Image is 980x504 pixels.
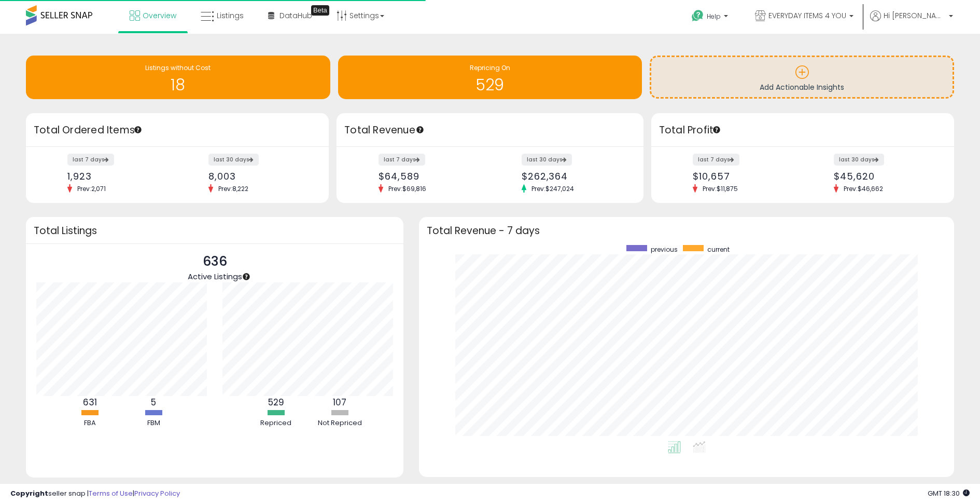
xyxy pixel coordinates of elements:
div: FBM [122,418,185,428]
b: 529 [268,396,284,408]
b: 5 [151,396,156,408]
span: current [707,245,730,254]
div: $10,657 [693,171,795,182]
span: 2025-09-8 18:30 GMT [928,488,970,498]
span: Prev: 8,222 [213,184,254,193]
div: $262,364 [522,171,625,182]
span: Active Listings [188,271,242,282]
a: Listings without Cost 18 [26,56,330,99]
h3: Total Listings [34,227,396,235]
span: Listings [217,10,244,21]
div: Repriced [245,418,307,428]
label: last 7 days [67,154,114,166]
span: previous [651,245,678,254]
p: 636 [188,252,242,271]
div: $45,620 [834,171,936,182]
h3: Total Revenue [344,123,636,138]
h1: 18 [31,76,325,93]
span: Prev: $247,024 [526,184,579,193]
span: Prev: 2,071 [72,184,111,193]
span: Overview [143,10,176,21]
h3: Total Revenue - 7 days [427,227,946,235]
strong: Copyright [10,488,48,498]
b: 107 [333,396,346,408]
div: Tooltip anchor [133,125,143,134]
h1: 529 [343,76,637,93]
span: Repricing On [470,63,510,72]
div: FBA [59,418,121,428]
div: 8,003 [208,171,311,182]
label: last 7 days [693,154,739,166]
a: Add Actionable Insights [651,57,953,97]
h3: Total Ordered Items [34,123,321,138]
div: Tooltip anchor [712,125,721,134]
div: Tooltip anchor [415,125,425,134]
div: Tooltip anchor [311,5,329,16]
a: Privacy Policy [134,488,180,498]
span: EVERYDAY ITEMS 4 YOU [768,10,846,21]
a: Hi [PERSON_NAME] [870,10,953,34]
span: Hi [PERSON_NAME] [884,10,946,21]
label: last 7 days [379,154,425,166]
label: last 30 days [208,154,259,166]
a: Terms of Use [89,488,133,498]
h3: Total Profit [659,123,946,138]
i: Get Help [691,9,704,22]
span: Add Actionable Insights [760,82,844,92]
span: Prev: $69,816 [383,184,431,193]
b: 631 [83,396,97,408]
div: seller snap | | [10,489,180,499]
span: Prev: $11,875 [697,184,743,193]
label: last 30 days [834,154,884,166]
span: DataHub [279,10,312,21]
span: Prev: $46,662 [838,184,888,193]
div: Tooltip anchor [242,272,251,281]
span: Help [707,12,721,21]
label: last 30 days [522,154,572,166]
div: 1,923 [67,171,170,182]
span: Listings without Cost [145,63,211,72]
a: Repricing On 529 [338,56,642,99]
div: $64,589 [379,171,482,182]
div: Not Repriced [309,418,371,428]
a: Help [683,2,738,34]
